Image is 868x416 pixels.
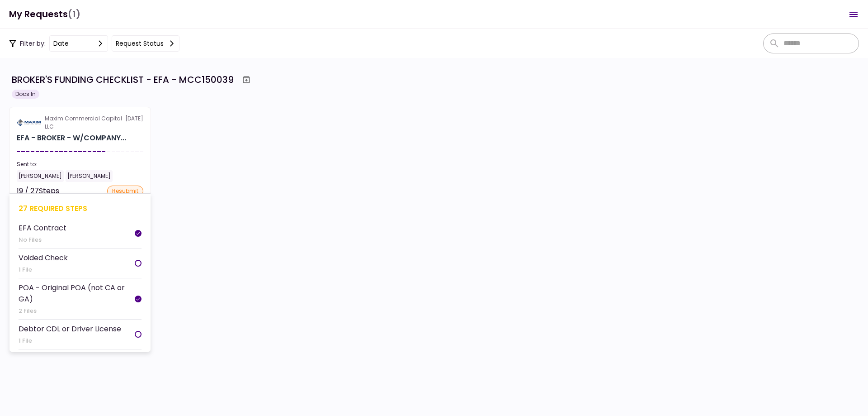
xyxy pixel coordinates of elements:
[19,252,68,263] div: Voided Check
[9,35,179,52] div: Filter by:
[12,90,39,99] div: Docs In
[17,170,64,182] div: [PERSON_NAME]
[107,186,143,196] div: resubmit
[19,306,135,316] div: 2 Files
[17,115,143,131] div: [DATE]
[17,186,59,196] div: 19 / 27 Steps
[19,265,68,274] div: 1 File
[53,38,69,48] div: date
[17,133,126,143] div: EFA - BROKER - W/COMPANY - FUNDING CHECKLIST for KIVU TRANSPORTATION LLC
[19,235,66,244] div: No Files
[12,73,234,86] div: BROKER'S FUNDING CHECKLIST - EFA - MCC150039
[843,4,864,25] button: Open menu
[19,282,135,305] div: POA - Original POA (not CA or GA)
[66,170,113,182] div: [PERSON_NAME]
[19,323,121,335] div: Debtor CDL or Driver License
[112,35,179,52] button: Request status
[45,115,125,131] div: Maxim Commercial Capital LLC
[19,222,66,234] div: EFA Contract
[17,119,41,127] img: Partner logo
[9,5,80,24] h1: My Requests
[17,160,143,168] div: Sent to:
[19,203,142,214] div: 27 required steps
[49,35,108,52] button: date
[19,336,121,345] div: 1 File
[68,5,80,24] span: (1)
[238,72,255,88] button: Archive workflow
